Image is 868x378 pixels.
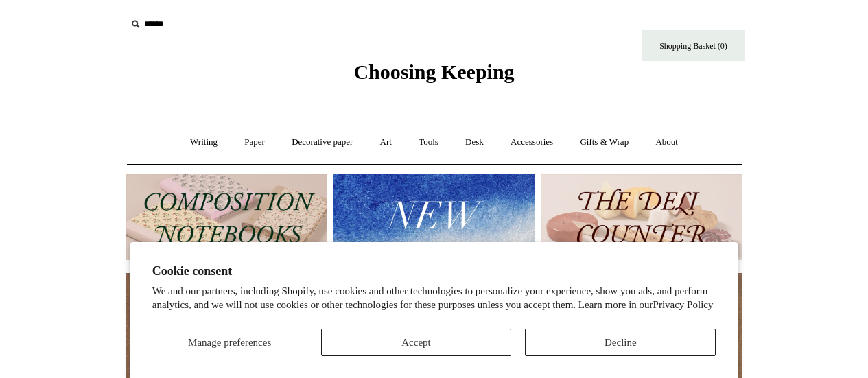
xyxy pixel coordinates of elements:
a: Choosing Keeping [353,71,514,81]
span: Manage preferences [188,337,271,348]
img: New.jpg__PID:f73bdf93-380a-4a35-bcfe-7823039498e1 [333,174,535,260]
img: 202302 Composition ledgers.jpg__PID:69722ee6-fa44-49dd-a067-31375e5d54ec [126,174,327,260]
a: Writing [178,124,230,161]
a: Paper [232,124,277,161]
a: Desk [453,124,496,161]
button: Manage preferences [152,329,307,356]
button: Accept [321,329,512,356]
button: Decline [525,329,716,356]
img: The Deli Counter [541,174,742,260]
h2: Cookie consent [152,264,716,279]
a: Decorative paper [279,124,365,161]
a: About [643,124,690,161]
a: Tools [406,124,451,161]
p: We and our partners, including Shopify, use cookies and other technologies to personalize your ex... [152,285,716,311]
a: Art [368,124,404,161]
a: Privacy Policy [653,299,714,310]
a: Gifts & Wrap [567,124,641,161]
a: Accessories [498,124,565,161]
span: Choosing Keeping [353,60,514,83]
a: Shopping Basket (0) [642,30,745,61]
